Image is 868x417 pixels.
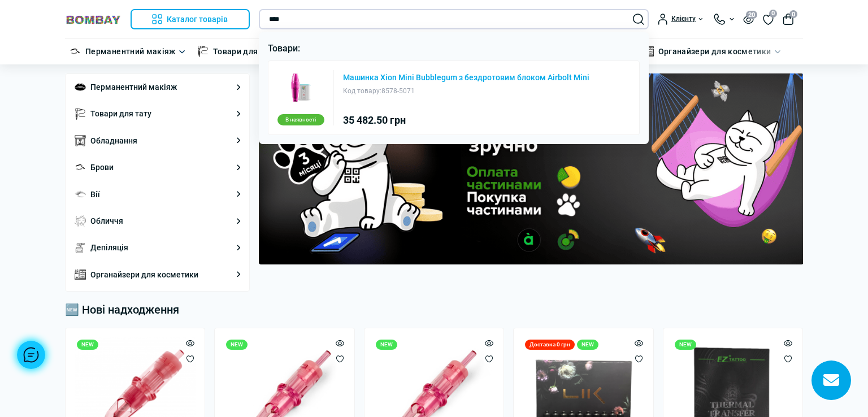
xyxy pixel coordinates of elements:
a: Обладнання [90,134,137,147]
img: BOMBAY [65,14,121,25]
button: 20 [743,14,754,24]
a: Обличчя [90,215,123,227]
button: 0 [783,14,794,25]
span: 20 [746,11,757,19]
a: Органайзери для косметики [90,268,198,281]
a: Перманентний макіяж [85,45,176,58]
img: Машинка Xion Mini Bubblegum з бездротовим блоком Airbolt Mini [283,70,318,105]
a: Депіляція [90,241,128,254]
span: 0 [789,10,797,18]
a: 0 [763,13,774,25]
a: Перманентний макіяж [90,81,177,93]
div: 35 482.50 грн [343,115,589,125]
span: Код товару: [343,87,381,95]
a: Органайзери для косметики [658,45,771,58]
a: Брови [90,161,114,173]
img: Товари для тату [197,46,209,57]
div: В наявності [277,114,324,125]
a: Машинка Xion Mini Bubblegum з бездротовим блоком Airbolt Mini [343,73,589,81]
button: Search [633,14,644,25]
span: 0 [769,10,777,18]
a: Товари для тату [90,107,151,120]
img: Перманентний макіяж [70,46,81,57]
a: Вії [90,188,100,201]
p: Товари: [268,41,640,56]
button: Каталог товарів [131,9,250,29]
a: Товари для тату [213,45,277,58]
div: 8578-5071 [343,86,589,97]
